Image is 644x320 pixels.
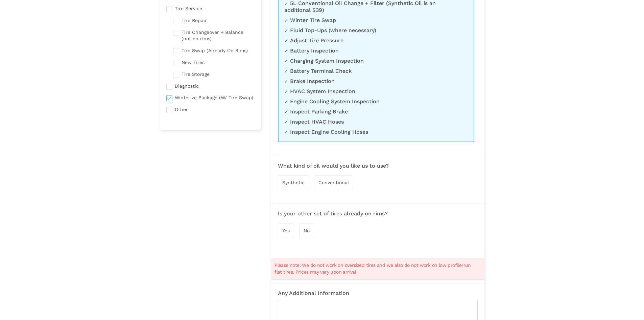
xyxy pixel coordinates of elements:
span: Yes [282,228,290,233]
li: Inspect Parking Brake [284,108,461,115]
h3: Is your other set of tires already on rims? [278,211,478,217]
li: Battery Terminal Check [284,68,461,74]
li: Fluid Top-Ups (where necessary) [284,27,461,34]
li: Brake Inspection [284,78,461,85]
span: No [304,228,310,233]
li: Charging System Inspection [284,58,461,64]
h3: Any Additional Information [278,290,478,296]
li: Inspect Engine Cooling Hoses [284,129,461,135]
li: Engine Cooling System Inspection [284,98,461,105]
span: Please note: We do not work on oversized tires and we also do not work on low profile/run flat ti... [275,262,473,275]
li: Winter Tire Swap [284,17,461,24]
li: Battery Inspection [284,47,461,54]
li: Adjust Tire Pressure [284,37,461,44]
li: Inspect HVAC Hoses [284,119,461,125]
li: HVAC System Inspection [284,88,461,95]
span: Synthetic [282,180,305,185]
h3: What kind of oil would you like us to use? [278,163,478,169]
span: Conventional [318,180,349,185]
